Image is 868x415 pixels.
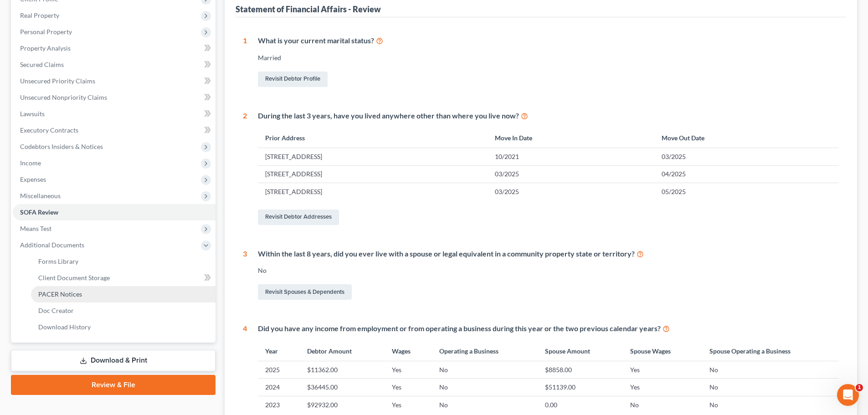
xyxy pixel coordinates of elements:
[538,379,623,396] td: $51139.00
[837,384,859,406] iframe: Intercom live chat
[258,323,839,334] div: Did you have any income from employment or from operating a business during this year or the two ...
[20,126,78,134] span: Executory Contracts
[258,36,839,46] div: What is your current marital status?
[38,257,78,265] span: Forms Library
[243,36,247,89] div: 1
[13,106,216,122] a: Lawsuits
[258,183,488,200] td: [STREET_ADDRESS]
[258,266,839,275] div: No
[13,40,216,56] a: Property Analysis
[702,379,839,396] td: No
[11,350,216,371] a: Download & Print
[488,128,654,148] th: Move In Date
[538,361,623,379] td: $8858.00
[20,159,41,167] span: Income
[432,379,538,396] td: No
[385,341,432,361] th: Wages
[258,396,300,413] td: 2023
[236,4,381,15] div: Statement of Financial Affairs - Review
[488,183,654,200] td: 03/2025
[20,225,51,232] span: Means Test
[13,73,216,89] a: Unsecured Priority Claims
[13,56,216,73] a: Secured Claims
[258,165,488,183] td: [STREET_ADDRESS]
[623,379,702,396] td: Yes
[432,396,538,413] td: No
[488,148,654,165] td: 10/2021
[20,208,58,216] span: SOFA Review
[11,375,216,395] a: Review & File
[20,44,71,52] span: Property Analysis
[13,89,216,106] a: Unsecured Nonpriority Claims
[258,210,339,225] a: Revisit Debtor Addresses
[623,361,702,379] td: Yes
[300,361,385,379] td: $11362.00
[300,396,385,413] td: $92932.00
[38,307,74,314] span: Doc Creator
[20,28,72,36] span: Personal Property
[258,284,352,300] a: Revisit Spouses & Dependents
[258,148,488,165] td: [STREET_ADDRESS]
[623,396,702,413] td: No
[31,286,216,302] a: PACER Notices
[31,270,216,286] a: Client Document Storage
[31,302,216,319] a: Doc Creator
[38,290,82,298] span: PACER Notices
[20,143,103,150] span: Codebtors Insiders & Notices
[623,341,702,361] th: Spouse Wages
[20,61,64,68] span: Secured Claims
[654,183,839,200] td: 05/2025
[385,396,432,413] td: Yes
[538,341,623,361] th: Spouse Amount
[300,379,385,396] td: $36445.00
[654,148,839,165] td: 03/2025
[258,249,839,259] div: Within the last 8 years, did you ever live with a spouse or legal equivalent in a community prope...
[258,379,300,396] td: 2024
[31,253,216,270] a: Forms Library
[856,384,863,391] span: 1
[258,128,488,148] th: Prior Address
[432,341,538,361] th: Operating a Business
[243,111,247,227] div: 2
[20,241,84,249] span: Additional Documents
[385,361,432,379] td: Yes
[258,341,300,361] th: Year
[20,93,107,101] span: Unsecured Nonpriority Claims
[258,361,300,379] td: 2025
[31,319,216,335] a: Download History
[385,379,432,396] td: Yes
[243,249,247,302] div: 3
[702,361,839,379] td: No
[702,341,839,361] th: Spouse Operating a Business
[13,122,216,138] a: Executory Contracts
[654,128,839,148] th: Move Out Date
[488,165,654,183] td: 03/2025
[258,111,839,121] div: During the last 3 years, have you lived anywhere other than where you live now?
[20,175,46,183] span: Expenses
[432,361,538,379] td: No
[20,77,95,85] span: Unsecured Priority Claims
[20,11,59,19] span: Real Property
[20,192,61,200] span: Miscellaneous
[38,274,110,282] span: Client Document Storage
[258,53,839,62] div: Married
[702,396,839,413] td: No
[258,72,328,87] a: Revisit Debtor Profile
[13,204,216,220] a: SOFA Review
[300,341,385,361] th: Debtor Amount
[20,110,45,118] span: Lawsuits
[538,396,623,413] td: 0.00
[654,165,839,183] td: 04/2025
[38,323,91,331] span: Download History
